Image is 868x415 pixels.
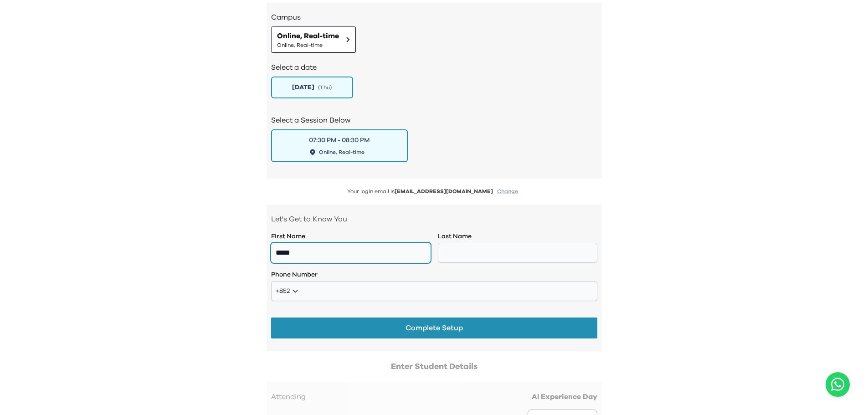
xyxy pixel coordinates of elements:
[271,270,597,279] label: Phone Number
[271,12,597,23] h3: Campus
[309,136,370,145] div: 07:30 PM - 08:30 PM
[271,115,597,126] h2: Select a Session Below
[292,83,314,92] span: [DATE]
[395,189,493,194] span: [EMAIL_ADDRESS][DOMAIN_NAME]
[271,77,353,98] button: [DATE](Thu)
[271,214,597,225] p: Let's Get to Know You
[267,188,602,195] p: Your login email is
[319,149,365,156] span: Online, Real-time
[318,84,332,91] span: ( Thu )
[826,372,850,397] button: Open WhatsApp chat
[271,62,597,73] h2: Select a date
[277,41,339,49] span: Online, Real-time
[271,318,597,338] button: Complete Setup
[277,31,339,41] span: Online, Real-time
[271,26,356,53] button: Online, Real-timeOnline, Real-time
[438,232,597,241] label: Last Name
[826,372,850,397] a: Chat with us on WhatsApp
[271,232,431,241] label: First Name
[494,188,521,195] button: Change
[271,129,408,162] button: 07:30 PM - 08:30 PMOnline, Real-time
